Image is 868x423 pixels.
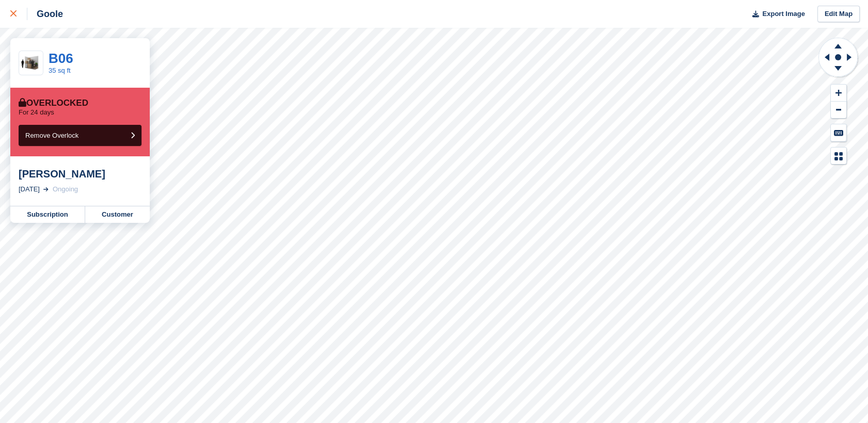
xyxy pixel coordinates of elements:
[831,124,846,141] button: Keyboard Shortcuts
[53,184,78,194] div: Ongoing
[19,125,141,146] button: Remove Overlock
[19,184,40,194] div: [DATE]
[831,148,846,165] button: Map Legend
[27,8,63,20] div: Goole
[19,108,54,117] p: For 24 days
[831,102,846,119] button: Zoom Out
[831,85,846,102] button: Zoom In
[25,132,78,139] span: Remove Overlock
[19,168,141,180] div: [PERSON_NAME]
[19,54,43,72] img: 32-sqft-unit.jpg
[85,206,150,223] a: Customer
[746,6,805,23] button: Export Image
[19,98,88,108] div: Overlocked
[43,187,49,191] img: arrow-right-light-icn-cde0832a797a2874e46488d9cf13f60e5c3a73dbe684e267c42b8395dfbc2abf.svg
[49,67,71,74] a: 35 sq ft
[10,206,85,223] a: Subscription
[817,6,860,23] a: Edit Map
[762,9,804,19] span: Export Image
[49,51,73,66] a: B06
